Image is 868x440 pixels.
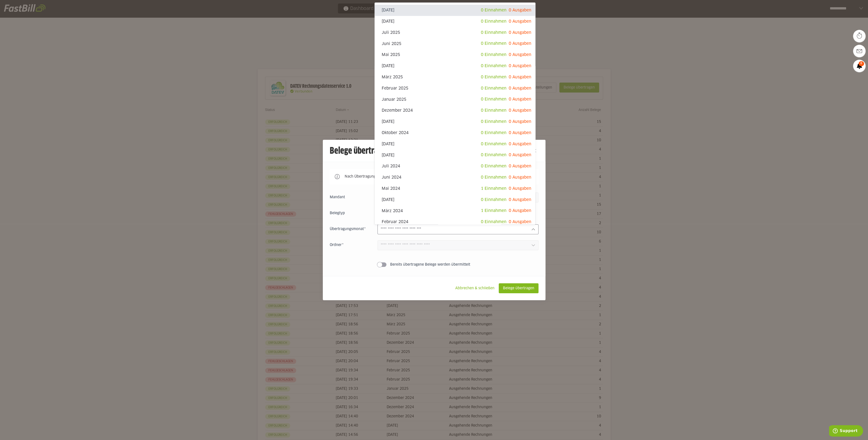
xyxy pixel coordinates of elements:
sl-option: Juli 2024 [375,161,535,172]
span: 0 Einnahmen [481,198,506,202]
sl-option: Juni 2025 [375,38,535,49]
sl-option: März 2024 [375,205,535,216]
span: 0 Einnahmen [481,175,506,179]
span: 0 Ausgaben [509,198,531,202]
sl-option: Juni 2024 [375,172,535,183]
iframe: Opens a widget where you can find more information [829,425,863,438]
sl-option: Juli 2025 [375,27,535,38]
sl-button: Abbrechen & schließen [451,283,499,293]
span: 0 Einnahmen [481,31,506,35]
span: 0 Einnahmen [481,142,506,146]
sl-option: [DATE] [375,139,535,150]
sl-option: Januar 2025 [375,94,535,105]
sl-option: Dezember 2024 [375,105,535,116]
span: 0 Ausgaben [509,75,531,79]
span: 8 [859,61,864,66]
span: 0 Ausgaben [509,164,531,168]
span: 0 Einnahmen [481,86,506,90]
span: 0 Einnahmen [481,153,506,157]
span: 0 Einnahmen [481,97,506,101]
span: 0 Einnahmen [481,75,506,79]
span: 0 Einnahmen [481,220,506,224]
span: 0 Ausgaben [509,31,531,35]
sl-option: Februar 2025 [375,83,535,94]
sl-option: [DATE] [375,149,535,161]
sl-option: [DATE] [375,116,535,127]
sl-option: [DATE] [375,194,535,205]
a: 8 [853,60,866,72]
span: 0 Einnahmen [481,108,506,112]
span: 0 Einnahmen [481,64,506,68]
span: 0 Einnahmen [481,131,506,135]
sl-option: Mai 2025 [375,49,535,60]
span: 0 Einnahmen [481,120,506,124]
span: 0 Einnahmen [481,8,506,12]
span: 0 Ausgaben [509,120,531,124]
span: 0 Ausgaben [509,220,531,224]
span: 0 Ausgaben [509,19,531,23]
sl-option: [DATE] [375,60,535,72]
sl-option: [DATE] [375,5,535,16]
span: 0 Ausgaben [509,187,531,191]
sl-option: Februar 2024 [375,216,535,228]
span: 0 Ausgaben [509,64,531,68]
span: 0 Ausgaben [509,209,531,213]
span: 0 Ausgaben [509,97,531,101]
span: 0 Ausgaben [509,175,531,179]
span: 0 Einnahmen [481,19,506,23]
span: 0 Ausgaben [509,153,531,157]
span: 0 Ausgaben [509,53,531,57]
sl-button: Belege übertragen [499,283,538,293]
span: 0 Ausgaben [509,108,531,112]
sl-option: [DATE] [375,16,535,27]
sl-option: März 2025 [375,72,535,83]
sl-option: Mai 2024 [375,183,535,194]
span: 1 Einnahmen [481,209,506,213]
span: 0 Einnahmen [481,164,506,168]
span: 0 Ausgaben [509,131,531,135]
span: 0 Ausgaben [509,142,531,146]
span: 1 Einnahmen [481,187,506,191]
span: 0 Ausgaben [509,86,531,90]
span: 0 Einnahmen [481,42,506,46]
sl-option: Oktober 2024 [375,127,535,139]
span: 0 Ausgaben [509,8,531,12]
span: 0 Ausgaben [509,42,531,46]
sl-switch: Bereits übertragene Belege werden übermittelt [330,262,538,267]
span: 0 Einnahmen [481,53,506,57]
